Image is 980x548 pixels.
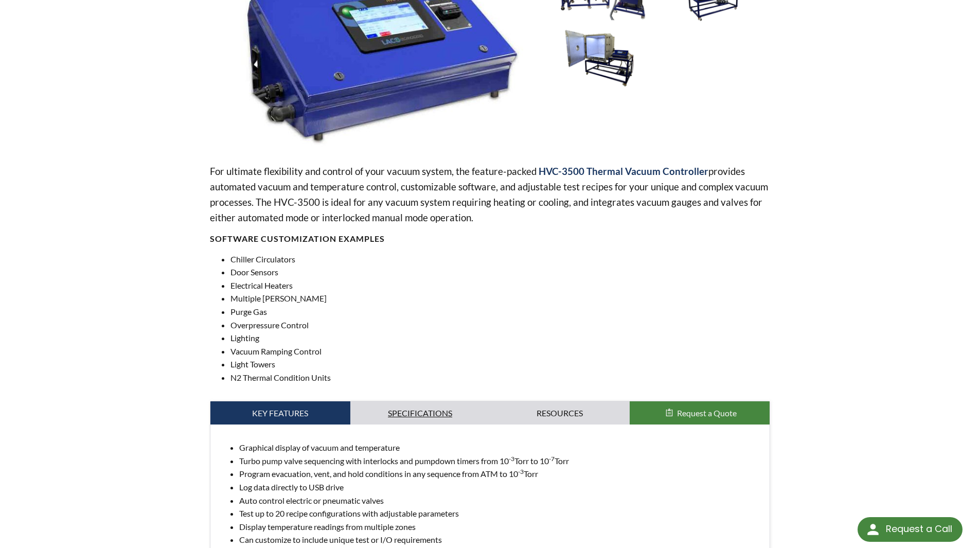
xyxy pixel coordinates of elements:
[239,520,762,534] li: Display temperature readings from multiple zones
[239,467,762,481] li: Program evacuation, vent, and hold conditions in any sequence from ATM to 10 Torr
[677,408,737,418] span: Request a Quote
[230,305,771,319] li: Purge Gas
[518,468,524,475] sup: -3
[239,533,762,546] li: Can customize to include unique test or I/O requirements
[546,28,653,87] img: HVC-3500 in Cube Chamber System, open door
[230,371,771,384] li: N2 Thermal Condition Units
[239,507,762,520] li: Test up to 20 recipe configurations with adjustable parameters
[239,481,762,494] li: Log data directly to USB drive
[239,494,762,507] li: Auto control electric or pneumatic valves
[239,454,762,468] li: Turbo pump valve sequencing with interlocks and pumpdown timers from 10 Torr to 10 Torr
[230,253,771,266] li: Chiller Circulators
[230,358,771,371] li: Light Towers
[490,401,630,425] a: Resources
[886,517,952,541] div: Request a Call
[210,401,350,425] a: Key Features
[210,234,771,244] h4: SOFTWARE CUSTOMIZATION EXAMPLES
[630,401,770,425] button: Request a Quote
[549,455,555,463] sup: -7
[210,164,771,225] p: For ultimate flexibility and control of your vacuum system, the feature-packed provides automated...
[230,279,771,292] li: Electrical Heaters
[230,292,771,305] li: Multiple [PERSON_NAME]
[350,401,490,425] a: Specifications
[509,455,514,463] sup: -3
[230,345,771,358] li: Vacuum Ramping Control
[239,441,762,454] li: Graphical display of vacuum and temperature
[865,521,881,538] img: round button
[539,165,708,177] strong: HVC-3500 Thermal Vacuum Controller
[858,517,963,542] div: Request a Call
[230,331,771,345] li: Lighting
[230,319,771,332] li: Overpressure Control
[230,266,771,279] li: Door Sensors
